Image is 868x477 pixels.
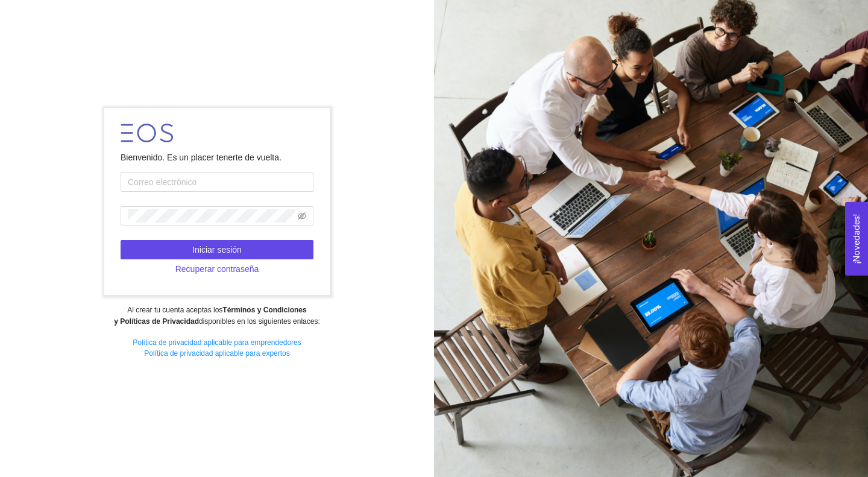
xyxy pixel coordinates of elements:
a: Recuperar contraseña [121,264,313,274]
button: Iniciar sesión [121,240,313,259]
button: Recuperar contraseña [121,259,313,279]
span: eye-invisible [298,212,306,220]
span: Recuperar contraseña [175,262,259,276]
div: Al crear tu cuenta aceptas los disponibles en los siguientes enlaces: [8,305,426,327]
a: Política de privacidad aplicable para emprendedores [133,338,301,347]
div: Bienvenido. Es un placer tenerte de vuelta. [121,151,313,164]
a: Política de privacidad aplicable para expertos [144,349,289,358]
button: Open Feedback Widget [845,202,868,276]
strong: Términos y Condiciones y Políticas de Privacidad [114,306,306,326]
span: Iniciar sesión [192,243,242,256]
img: LOGO [121,124,173,142]
input: Correo electrónico [121,172,313,192]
